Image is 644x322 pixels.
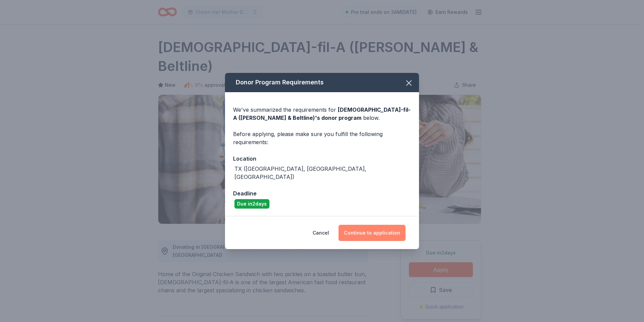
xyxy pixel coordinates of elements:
[234,165,411,181] div: TX ([GEOGRAPHIC_DATA], [GEOGRAPHIC_DATA], [GEOGRAPHIC_DATA])
[339,225,406,241] button: Continue to application
[234,199,269,209] div: Due in 2 days
[233,154,411,163] div: Location
[233,189,411,198] div: Deadline
[313,225,329,241] button: Cancel
[225,73,419,92] div: Donor Program Requirements
[233,106,411,122] div: We've summarized the requirements for below.
[233,130,411,146] div: Before applying, please make sure you fulfill the following requirements:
